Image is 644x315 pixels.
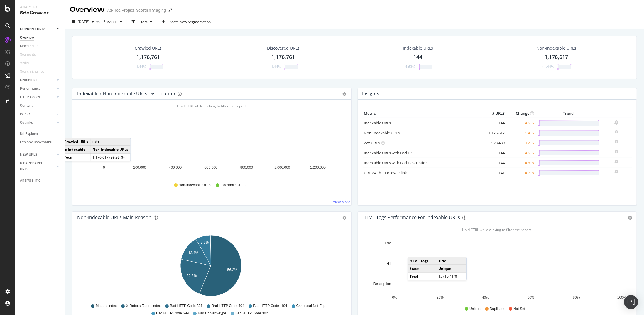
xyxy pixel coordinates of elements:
span: Bad HTTP Code -104 [253,304,287,309]
text: 22.2% [187,274,197,278]
text: 0 [103,165,105,170]
div: Segments [20,52,36,58]
div: Analytics [20,5,60,10]
div: DISAPPEARED URLS [20,160,50,172]
div: Non-Indexable URLs Main Reason [77,214,151,220]
div: Distribution [20,77,38,83]
a: Inlinks [20,111,55,117]
text: 1,200,000 [310,165,326,170]
div: Outlinks [20,120,33,126]
div: HTML Tags Performance for Indexable URLs [363,214,460,220]
a: CURRENT URLS [20,26,55,32]
svg: A chart. [77,109,345,177]
div: Overview [20,35,34,41]
div: Inlinks [20,111,30,117]
div: Url Explorer [20,131,38,137]
a: Analysis Info [20,177,61,184]
text: 60% [527,296,534,300]
a: HTTP Codes [20,94,55,100]
td: +1.4 % [506,128,535,138]
text: 13.4% [188,251,198,255]
text: 1,000,000 [274,165,290,170]
text: 400,000 [169,165,182,170]
td: -4.6 % [506,118,535,128]
td: Is Indexable [62,145,90,153]
a: Url Explorer [20,131,61,137]
th: Metric [363,109,483,118]
svg: A chart. [77,233,345,301]
a: URLs with 1 Follow Inlink [364,170,407,175]
div: Analysis Info [20,177,40,184]
td: -4.7 % [506,168,535,178]
text: 800,000 [240,165,253,170]
div: Crawled URLs [135,45,162,51]
a: Outlinks [20,120,55,126]
span: Canonical Not Equal [296,304,328,309]
div: bell-plus [615,150,619,154]
div: Discovered URLs [267,45,300,51]
div: +1.44% [134,64,146,69]
div: +1.44% [542,64,554,69]
text: Description [373,282,391,286]
div: Explorer Bookmarks [20,139,52,145]
div: bell-plus [615,140,619,144]
button: [DATE] [70,17,96,26]
svg: A chart. [363,233,630,301]
th: Change [506,109,535,118]
text: 56.2% [227,268,237,272]
div: Non-Indexable URLs [536,45,576,51]
td: -0.2 % [506,138,535,148]
span: Non-Indexable URLs [179,183,211,188]
td: 144 [483,118,506,128]
div: Performance [20,86,40,92]
span: Bad HTTP Code 301 [170,304,202,309]
button: Filters [129,17,155,26]
a: Movements [20,43,61,49]
a: Segments [20,52,42,58]
span: Duplicate [490,306,504,311]
td: 1,176,617 [483,128,506,138]
a: Indexable URLs with Bad H1 [364,150,413,155]
a: Overview [20,35,61,41]
td: 923,489 [483,138,506,148]
td: Title [436,257,466,265]
td: 144 [483,158,506,168]
div: bell-plus [615,120,619,125]
text: 40% [482,296,489,300]
div: gear [343,216,347,220]
a: Distribution [20,77,55,83]
td: HTML Tags [408,257,436,265]
td: 15 (10.41 %) [436,272,466,280]
a: Visits [20,60,35,66]
span: Meta noindex [96,304,117,309]
td: Total [62,153,90,161]
span: Unique [469,306,481,311]
span: Indexable URLs [220,183,245,188]
button: Previous [101,17,124,26]
td: -4.6 % [506,148,535,158]
span: Previous [101,19,117,24]
a: 2xx URLs [364,140,380,145]
div: NEW URLS [20,152,37,158]
div: 1,176,761 [272,53,295,61]
div: bell-plus [615,160,619,164]
a: Search Engines [20,69,50,75]
div: Open Intercom Messenger [624,295,638,309]
div: bell-plus [615,130,619,134]
button: Create New Segmentation [160,17,213,26]
a: Content [20,103,61,109]
text: 80% [573,296,580,300]
text: 600,000 [204,165,217,170]
a: Performance [20,86,55,92]
div: Movements [20,43,38,49]
a: Indexable URLs with Bad Description [364,160,428,165]
a: Explorer Bookmarks [20,139,61,145]
a: Non-Indexable URLs [364,130,400,136]
div: arrow-right-arrow-left [168,8,172,12]
text: Title [384,241,391,245]
span: 2025 Sep. 16th [78,19,89,24]
div: Filters [138,19,148,24]
td: 141 [483,168,506,178]
div: Indexable / Non-Indexable URLs Distribution [77,91,175,96]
